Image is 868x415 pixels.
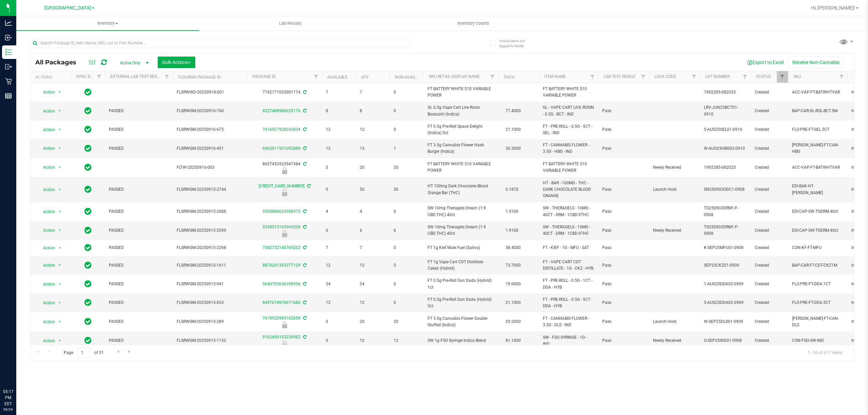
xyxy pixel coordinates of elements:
[78,348,90,358] input: 1
[502,298,524,308] span: 21.1000
[777,71,788,83] a: Filter
[302,162,307,166] span: Sync from Compliance System
[109,245,169,251] span: PASSED
[602,227,645,234] span: Pass
[37,185,55,194] span: Action
[5,92,12,99] inline-svg: Reports
[704,245,747,251] span: K-SEP25MFU01-0908
[394,145,419,152] span: 1
[428,315,494,328] span: FT 3.5g Cannabis Flower Double Stuffed (Indica)
[262,225,300,229] a: 5338513165345500
[502,207,522,216] span: 1.9100
[602,108,645,114] span: Pass
[327,75,348,80] a: Available
[602,186,645,193] span: Pass
[360,262,386,269] span: 12
[84,125,92,134] span: In Sync
[302,90,307,95] span: Sync from Compliance System
[755,227,784,234] span: Created
[326,318,352,325] span: 0
[543,296,594,309] span: FT - PRE-ROLL - 0.5G - 5CT - DDA - HYB
[502,144,524,153] span: 30.3000
[177,145,243,152] span: FLSRWGM-20250916-451
[56,185,64,194] span: select
[755,299,784,306] span: Created
[792,337,843,344] span: CON-FSO-SW-IND
[177,89,243,96] span: FLSRWWD-20250918-001
[428,224,494,237] span: SW 10mg Theragels Dream (1:9 CBD:THC) 40ct
[56,226,64,235] span: select
[543,277,594,290] span: FT - PRE-ROLL - 0.5G - 1CT - DDA - HYB
[326,208,352,215] span: 4
[326,281,352,287] span: 24
[792,142,843,155] span: [PERSON_NAME]-FT-CAN-HBG
[37,279,55,289] span: Action
[177,164,243,171] span: FLTW-20250916-003
[394,299,419,306] span: 0
[109,227,169,234] span: PASSED
[259,184,304,188] a: [CREDIT_CARD_NUMBER]
[177,186,243,193] span: FLSRWGM-20250915-2744
[177,227,243,234] span: FLSRWGM-20250915-2599
[302,263,307,268] span: Sync from Compliance System
[177,337,243,344] span: FLSRWGM-20250913-1152
[246,189,323,196] div: Launch Hold
[428,183,494,196] span: HT 100mg Dark Chocolate Blood Orange Bar (THC)
[428,86,494,99] span: FT BATTERY WHITE 510 VARIABLE POWER
[177,208,243,215] span: FLSRWGM-20250915-2688
[30,38,410,48] input: Search Package ID, Item Name, SKU, Lot or Part Number...
[37,87,55,97] span: Action
[84,144,92,153] span: In Sync
[56,106,64,116] span: select
[37,226,55,235] span: Action
[360,186,386,193] span: 50
[739,71,751,83] a: Filter
[502,317,524,327] span: 29.2000
[360,108,386,114] span: 8
[704,224,747,237] span: TG250903DRM1-F-0908
[587,71,598,83] a: Filter
[177,299,243,306] span: FLSRWGM-20250915-853
[5,20,12,26] inline-svg: Analytics
[84,106,92,116] span: In Sync
[326,245,352,251] span: 7
[109,299,169,306] span: PASSED
[7,361,27,381] iframe: Resource center
[262,300,300,305] a: 8497674970671680
[56,317,64,327] span: select
[110,74,163,79] a: External Lab Test Result
[177,262,243,269] span: FLSRWGM-20250915-1611
[302,335,307,339] span: Sync from Compliance System
[743,57,788,68] button: Export to Excel
[792,208,843,215] span: EDI-CAP-SW-TGDRM.40ct
[792,183,843,196] span: EDI-BAK-HT-[PERSON_NAME]
[394,126,419,133] span: 0
[487,71,498,83] a: Filter
[502,226,522,235] span: 1.9100
[84,207,92,216] span: In Sync
[394,89,419,96] span: 0
[360,299,386,306] span: 12
[602,245,645,251] span: Pass
[109,126,169,133] span: PASSED
[56,298,64,308] span: select
[5,34,12,41] inline-svg: Inbound
[704,281,747,287] span: 1-AUG25DDA02-0909
[428,296,494,309] span: FT 0.5g Pre-Roll Don Dada (Hybrid) 5ct
[543,123,594,136] span: FT - PRE-ROLL - 0.5G - 5CT - SEL - IND
[37,163,55,172] span: Action
[704,164,747,171] span: 1992285-082025
[56,243,64,253] span: select
[302,209,307,214] span: Sync from Compliance System
[37,317,55,327] span: Action
[543,86,594,99] span: FT BATTERY WHITE 510 VARIABLE POWER
[302,282,307,286] span: Sync from Compliance System
[109,108,169,114] span: PASSED
[37,144,55,153] span: Action
[705,74,730,79] a: Lot Number
[361,75,369,80] a: Qty
[262,146,300,151] a: 6965811921092889
[792,281,843,287] span: FLO-PRE-FT-DDA.1CT
[306,184,311,188] span: Sync from Compliance System
[360,318,386,325] span: 20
